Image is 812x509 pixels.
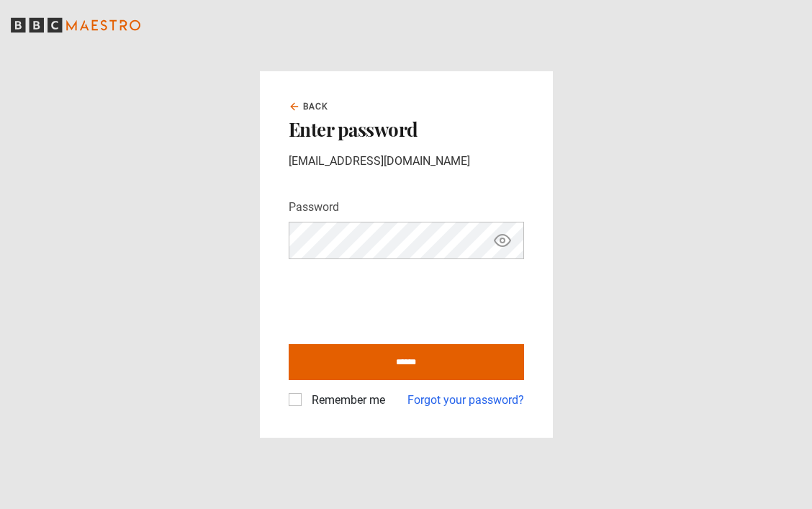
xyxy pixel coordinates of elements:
h2: Enter password [289,119,524,140]
a: Forgot your password? [407,392,524,409]
p: [EMAIL_ADDRESS][DOMAIN_NAME] [289,153,524,170]
iframe: reCAPTCHA [289,271,507,327]
a: Back [289,100,329,113]
span: Back [303,100,329,113]
svg: BBC Maestro [11,14,140,36]
label: Remember me [306,392,385,409]
label: Password [289,199,339,216]
button: Show password [490,228,515,253]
